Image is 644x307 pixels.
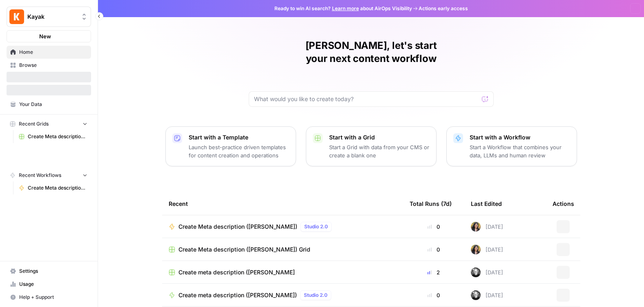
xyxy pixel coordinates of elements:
p: Start with a Template [189,133,289,141]
div: Total Runs (7d) [410,192,452,215]
h1: [PERSON_NAME], let's start your next content workflow [249,39,494,65]
a: Home [7,46,91,59]
span: Create Meta description ([PERSON_NAME]) [28,184,87,192]
button: Start with a TemplateLaunch best-practice driven templates for content creation and operations [165,126,296,166]
img: a2eqamhmdthocwmr1l2lqiqck0lu [471,267,481,277]
p: Launch best-practice driven templates for content creation and operations [189,143,289,159]
a: Settings [7,265,91,278]
img: re7xpd5lpd6r3te7ued3p9atxw8h [471,222,481,232]
span: Create Meta description ([PERSON_NAME]) [178,223,297,231]
p: Start with a Workflow [470,133,570,141]
button: Help + Support [7,291,91,304]
span: Studio 2.0 [304,223,328,230]
span: Create Meta description ([PERSON_NAME]) Grid [178,245,310,254]
a: Your Data [7,98,91,111]
span: Browse [19,62,87,69]
a: Create Meta description ([PERSON_NAME])Studio 2.0 [169,222,397,232]
span: Studio 2.0 [304,292,328,299]
span: Home [19,49,87,56]
button: Workspace: Kayak [7,7,91,27]
a: Create meta description ([PERSON_NAME])Studio 2.0 [169,290,397,300]
input: What would you like to create today? [254,95,479,103]
img: a2eqamhmdthocwmr1l2lqiqck0lu [471,290,481,300]
span: Create Meta description ([PERSON_NAME]) Grid [28,133,87,140]
div: [DATE] [471,267,503,277]
a: Create Meta description ([PERSON_NAME]) [15,181,91,194]
span: New [39,32,51,40]
span: Recent Grids [19,120,49,128]
span: Create meta description ([PERSON_NAME]) [178,291,297,299]
button: Start with a WorkflowStart a Workflow that combines your data, LLMs and human review [446,126,577,166]
div: Actions [553,192,574,215]
div: [DATE] [471,222,503,232]
span: Create meta description ([PERSON_NAME] [178,268,295,276]
span: Recent Workflows [19,172,61,179]
a: Learn more [332,5,359,11]
img: Kayak Logo [9,9,24,24]
a: Usage [7,278,91,291]
div: 2 [410,268,458,276]
div: [DATE] [471,290,503,300]
div: Last Edited [471,192,502,215]
span: Actions early access [419,5,468,12]
span: Ready to win AI search? about AirOps Visibility [274,5,412,12]
p: Start a Workflow that combines your data, LLMs and human review [470,143,570,159]
div: Recent [169,192,397,215]
a: Create Meta description ([PERSON_NAME]) Grid [169,245,397,254]
button: New [7,30,91,42]
span: Settings [19,267,87,275]
a: Create Meta description ([PERSON_NAME]) Grid [15,130,91,143]
a: Create meta description ([PERSON_NAME] [169,268,397,276]
a: Browse [7,59,91,72]
button: Recent Workflows [7,169,91,181]
div: [DATE] [471,245,503,254]
span: Help + Support [19,294,87,301]
span: Your Data [19,101,87,108]
button: Recent Grids [7,118,91,130]
span: Usage [19,280,87,288]
img: re7xpd5lpd6r3te7ued3p9atxw8h [471,245,481,254]
p: Start a Grid with data from your CMS or create a blank one [329,143,430,159]
span: Kayak [27,13,77,21]
div: 0 [410,245,458,254]
button: Start with a GridStart a Grid with data from your CMS or create a blank one [306,126,437,166]
div: 0 [410,223,458,231]
div: 0 [410,291,458,299]
p: Start with a Grid [329,133,430,141]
